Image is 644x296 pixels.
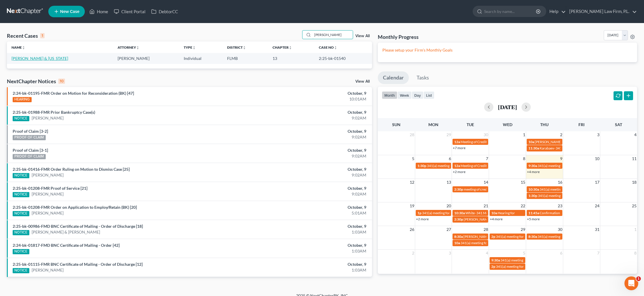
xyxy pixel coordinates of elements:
[13,148,48,153] a: Proof of Claim [3-1]
[13,268,29,273] div: NOTICE
[446,179,452,186] span: 13
[427,164,455,168] span: 341(a) meeting for
[13,129,48,134] a: Proof of Claim [3-2]
[527,217,540,221] a: +5 more
[461,164,524,168] span: Meeting of Creditors for [PERSON_NAME]
[465,211,495,215] span: White- 341 Meeting
[13,116,29,121] div: NOTICE
[397,91,412,99] button: week
[624,276,638,290] iframe: Intercom live chat
[13,97,32,102] div: HEARING
[32,210,64,216] a: [PERSON_NAME]
[13,224,143,229] a: 2:25-bk-00986-FMD BNC Certificate of Mailing - Order of Discharge [18]
[11,56,68,61] a: [PERSON_NAME] & [US_STATE]
[540,187,626,191] span: 341(a) meeting for [PERSON_NAME] & [PERSON_NAME]
[273,45,292,50] a: Chapterunfold_more
[461,241,516,245] span: 341(a) meeting for [PERSON_NAME]
[289,46,292,50] i: unfold_more
[423,91,434,99] button: list
[252,153,367,159] div: 9:02AM
[355,79,370,84] a: View All
[252,96,367,102] div: 10:01AM
[634,226,637,233] span: 1
[496,234,551,239] span: 341(a) meeting for [PERSON_NAME]
[313,31,353,39] input: Search by name...
[547,6,566,17] a: Help
[13,262,143,267] a: 2:25-bk-01115-FMR BNC Certificate of Mailing - Order of Discharge [12]
[13,135,46,140] div: PROOF OF CLAIM
[483,179,489,186] span: 14
[392,122,400,127] span: Sun
[13,192,29,197] div: NOTICE
[13,91,134,96] a: 2:24-bk-01195-FMR Order on Motion for Reconsideration (BK) [47]
[382,47,632,53] p: Please setup your Firm's Monthly Goals
[540,146,575,150] span: Karabaev- 341 Meeting
[378,71,409,84] a: Calendar
[411,250,415,257] span: 2
[32,172,64,178] a: [PERSON_NAME]
[597,250,600,257] span: 7
[13,110,95,115] a: 2:25-bk-01988-FMR Prior Bankruptcy Case(s)
[58,79,65,84] div: 10
[252,229,367,235] div: 1:03AM
[252,115,367,121] div: 9:02AM
[412,91,423,99] button: day
[634,131,637,138] span: 4
[252,210,367,216] div: 5:01AM
[252,109,367,115] div: October, 9
[111,6,148,17] a: Client Portal
[252,261,367,267] div: October, 9
[252,248,367,254] div: 1:03AM
[491,258,500,262] span: 9:30a
[520,179,526,186] span: 15
[634,250,637,257] span: 8
[566,6,637,17] a: [PERSON_NAME] Law Firm, P.L.
[594,202,600,209] span: 24
[136,46,139,50] i: unfold_more
[13,243,120,248] a: 2:24-bk-01817-FMD BNC Certificate of Mailing - Order [42]
[13,230,29,235] div: NOTICE
[252,147,367,153] div: October, 9
[483,131,489,138] span: 30
[252,242,367,248] div: October, 9
[527,170,540,174] a: +4 more
[454,140,460,144] span: 12a
[319,45,337,50] a: Case Nounfold_more
[454,241,460,245] span: 10a
[520,226,526,233] span: 29
[411,155,415,162] span: 5
[192,46,196,50] i: unfold_more
[32,191,64,197] a: [PERSON_NAME]
[464,187,527,191] span: meeting of creditors for [PERSON_NAME]
[268,53,314,64] td: 13
[13,205,137,210] a: 2:25-bk-01208-FMR Order on Application to Employ/Retain (BK) [20]
[467,122,474,127] span: Tue
[485,250,489,257] span: 4
[382,91,397,99] button: month
[461,140,524,144] span: Meeting of Creditors for [PERSON_NAME]
[13,167,130,172] a: 2:25-bk-01416-FMR Order Ruling on Motion to Dismiss Case [25]
[411,71,434,84] a: Tasks
[184,45,196,50] a: Typeunfold_more
[540,211,605,215] span: Confirmation Hearing for [PERSON_NAME]
[491,211,497,215] span: 10a
[227,45,246,50] a: Districtunfold_more
[454,217,463,221] span: 2:30p
[484,6,537,17] input: Search by name...
[428,122,438,127] span: Mon
[578,122,584,127] span: Fri
[594,155,600,162] span: 10
[528,164,537,168] span: 9:30a
[252,204,367,210] div: October, 9
[409,131,415,138] span: 28
[446,226,452,233] span: 27
[13,173,29,178] div: NOTICE
[40,33,45,38] div: 1
[636,276,641,281] span: 1
[557,202,563,209] span: 23
[490,217,503,221] a: +4 more
[528,146,539,150] span: 11:30a
[631,202,637,209] span: 25
[252,267,367,273] div: 1:03AM
[631,179,637,186] span: 18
